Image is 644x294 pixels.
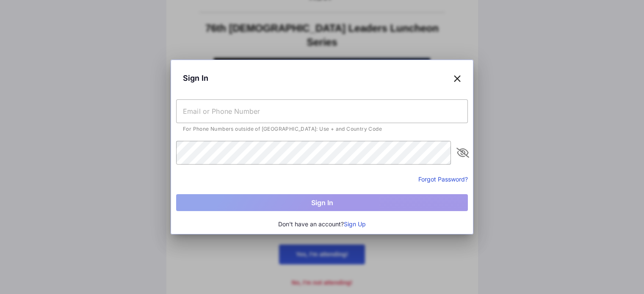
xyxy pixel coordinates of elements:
[344,220,366,229] button: Sign Up
[458,148,468,158] i: appended action
[176,99,468,123] input: Email or Phone Number
[176,194,468,211] button: Sign In
[183,72,208,84] span: Sign In
[183,126,461,132] div: For Phone Numbers outside of [GEOGRAPHIC_DATA]: Use + and Country Code
[418,175,468,184] button: Forgot Password?
[176,220,468,229] div: Don't have an account?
